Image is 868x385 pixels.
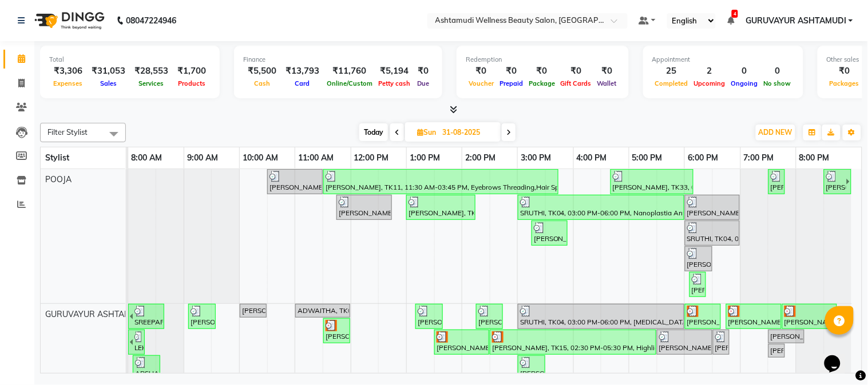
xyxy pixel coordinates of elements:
span: GURUVAYUR ASHTAMUDI [45,309,145,319]
div: ₹0 [466,65,497,78]
div: [PERSON_NAME], TK15, 01:30 PM-02:30 PM, Layer Cut [435,331,488,353]
div: Total [49,55,211,65]
div: ₹31,053 [87,65,130,78]
div: ARSHA, TK09, 08:05 AM-08:35 AM, Make up (₹5000) [134,357,159,379]
a: 4 [727,15,734,26]
span: Sales [97,79,120,87]
div: [PERSON_NAME], TK14, 11:30 AM-12:00 PM, Cream Oil Massage [324,320,349,342]
span: Petty cash [375,79,413,87]
span: 4 [732,10,738,18]
a: 8:00 AM [128,150,165,166]
button: ADD NEW [756,125,795,141]
div: [PERSON_NAME], TK34, 06:05 PM-06:20 PM, Eyebrows Threading (₹50) [691,274,705,295]
div: ADWAITHA, TK02, 11:00 AM-12:00 PM, Highlighting (Per Streaks) [296,306,349,316]
iframe: chat widget [820,339,857,374]
div: [PERSON_NAME], TK11, 10:30 AM-11:30 AM, D-Tan Cleanup [268,171,322,192]
div: [PERSON_NAME], TK05, 06:00 PM-06:40 PM, Root Touch-Up ([MEDICAL_DATA] Free) [686,306,720,327]
span: Today [359,123,388,141]
div: 0 [728,65,761,78]
div: [PERSON_NAME], TK33, 04:40 PM-06:10 PM, Fyc Pure Vit-C Facial (₹3700),Full Hand D Tan (₹700),Eyeb... [612,171,692,192]
span: Sun [414,128,439,137]
span: Services [136,79,167,87]
div: Redemption [466,55,620,65]
div: [PERSON_NAME], TK31, 07:30 PM-07:45 PM, Eyebrows Threading [770,346,784,356]
div: ₹1,700 [173,65,211,78]
span: Package [526,79,558,87]
div: SREEPARVATHY, TK10, 07:40 AM-08:40 AM, Blow Dry Setting (₹500),Normal Haircut Without Wash (₹350) [133,306,163,327]
span: Filter Stylist [47,127,88,137]
div: ₹28,553 [130,65,173,78]
span: Due [414,79,432,87]
b: 08047224946 [126,5,176,37]
span: Stylist [45,153,69,163]
a: 4:00 PM [574,150,610,166]
div: ₹0 [413,65,433,78]
div: ₹13,793 [281,65,324,78]
div: Appointment [652,55,794,65]
div: [PERSON_NAME], TK17, 06:00 PM-07:00 PM, D-Tan Cleanup [686,196,739,218]
div: [PERSON_NAME], TK26, 02:15 PM-02:45 PM, Make up (₹5000) [477,306,502,327]
div: [PERSON_NAME], TK03, 07:30 PM-08:10 PM, Root Touch-Up ([MEDICAL_DATA] Free) [770,331,803,342]
a: 8:00 PM [796,150,833,166]
div: [PERSON_NAME], TK19, 10:00 AM-10:30 AM, Normal Hair Cut [241,306,265,316]
div: [PERSON_NAME], TK17, 08:30 PM-10:30 PM, Hair Spa (₹1100),Eyebrows Threading (₹50),Forehead Thread... [825,171,846,192]
span: ADD NEW [759,128,792,137]
div: ₹5,500 [243,65,281,78]
div: LEKSHMI, TK08, 07:45 AM-08:15 AM, Make up (₹5000) [133,331,144,353]
a: 3:00 PM [518,150,554,166]
a: 9:00 AM [184,150,221,166]
span: Completed [652,79,691,87]
img: logo [29,5,108,37]
div: [PERSON_NAME], TK27, 03:00 PM-03:30 PM, Make up (₹5000) [519,357,544,379]
div: ₹0 [558,65,594,78]
span: Upcoming [691,79,728,87]
div: [PERSON_NAME], TK12, 09:05 AM-09:35 AM, Saree Draping (₹1000) [189,306,215,327]
div: ₹11,760 [324,65,375,78]
div: [PERSON_NAME], TK11, 11:45 AM-12:45 PM, Protien Spa [338,196,391,218]
div: ₹0 [526,65,558,78]
div: [PERSON_NAME], TK22, 01:10 PM-01:40 PM, HD Make up (₹21000) [417,306,442,327]
span: Voucher [466,79,497,87]
span: Card [292,79,313,87]
div: Finance [243,55,433,65]
div: ₹3,306 [49,65,87,78]
div: [PERSON_NAME], TK01, 05:30 PM-06:30 PM, D-Tan Facial [658,331,711,353]
span: Wallet [594,79,620,87]
span: Prepaid [497,79,526,87]
div: [PERSON_NAME], TK25, 01:00 PM-02:15 PM, Highlighting (Per Streaks) (₹250),Eyebrows Threading (₹50) [407,196,474,218]
a: 11:00 AM [295,150,336,166]
div: 25 [652,65,691,78]
div: ₹0 [594,65,620,78]
div: [PERSON_NAME], TK01, 06:30 PM-06:45 PM, Eyebrows Threading [714,331,728,353]
span: Products [175,79,208,87]
div: [PERSON_NAME], TK28, 03:15 PM-03:55 PM, Root Touch-Up ([MEDICAL_DATA] Free) (₹1200) [533,222,566,244]
span: POOJA [45,174,72,185]
span: Expenses [51,79,86,87]
div: [PERSON_NAME], TK15, 02:30 PM-05:30 PM, Highlighting (Per Streaks),Global Colouring ([MEDICAL_DAT... [491,331,655,353]
div: [PERSON_NAME], TK11, 11:30 AM-03:45 PM, Eyebrows Threading,Hair Spa (₹1100),Skin Glow Facial (₹14... [324,171,557,192]
input: 2025-08-31 [439,124,496,141]
a: 10:00 AM [240,150,281,166]
div: [PERSON_NAME], TK17, 06:00 PM-06:30 PM, Hair Wash [686,248,711,270]
div: ₹0 [827,65,862,78]
div: 0 [761,65,794,78]
div: ₹0 [497,65,526,78]
span: No show [761,79,794,87]
div: SRUTHI, TK04, 03:00 PM-06:00 PM, Nanoplastia Any Length Offer [519,196,683,218]
a: 1:00 PM [407,150,443,166]
div: SRUTHI, TK04, 03:00 PM-06:00 PM, [MEDICAL_DATA] Any Length Offer [519,306,683,327]
div: [PERSON_NAME], TK37, 07:30 PM-07:45 PM, Eyebrows Threading (₹50) [770,171,784,192]
div: [PERSON_NAME], TK05, 06:45 PM-07:45 PM, Hair Spa [727,306,780,327]
div: ₹5,194 [375,65,413,78]
div: SRUTHI, TK04, 06:00 PM-07:00 PM, Highlighting (Per Streaks) (₹250) [686,222,739,244]
a: 7:00 PM [741,150,777,166]
a: 6:00 PM [685,150,721,166]
span: Online/Custom [324,79,375,87]
a: 5:00 PM [629,150,665,166]
a: 12:00 PM [351,150,392,166]
span: Ongoing [728,79,761,87]
span: Gift Cards [558,79,594,87]
span: Cash [251,79,273,87]
span: GURUVAYUR ASHTAMUDI [746,15,846,27]
div: [PERSON_NAME], TK05, 07:45 PM-08:45 PM, D-Tan Cleanup [783,306,836,327]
